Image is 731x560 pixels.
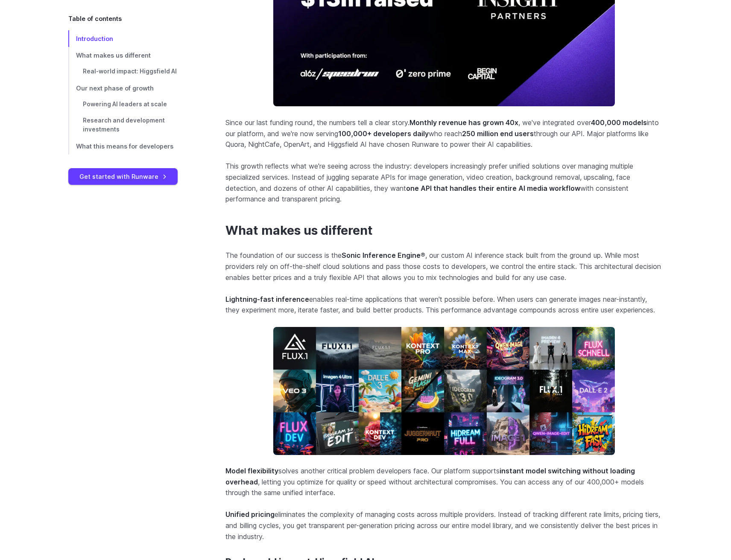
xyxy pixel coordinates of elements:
[83,68,177,75] span: Real-world impact: Higgsfield AI
[68,64,198,80] a: Real-world impact: Higgsfield AI
[68,14,122,23] span: Table of contents
[225,294,663,316] p: enables real-time applications that weren't possible before. When users can generate images near-...
[76,85,154,92] span: Our next phase of growth
[83,117,165,133] span: Research and development investments
[68,138,198,155] a: What this means for developers
[68,113,198,138] a: Research and development investments
[76,143,173,150] span: What this means for developers
[225,161,663,204] p: This growth reflects what we're seeing across the industry: developers increasingly prefer unifie...
[225,509,663,542] p: eliminates the complexity of managing costs across multiple providers. Instead of tracking differ...
[225,467,278,475] strong: Model flexibility
[273,327,615,455] img: Collage of AI model cards including FLUX, Kontext, Qwen-Image, Imagen, DALL·E, Gemini Flash, Ideo...
[225,466,663,499] p: solves another critical problem developers face. Our platform supports , letting you optimize for...
[225,250,663,283] p: The foundation of our success is the , our custom AI inference stack built from the ground up. Wh...
[338,129,429,138] strong: 100,000+ developers daily
[406,184,580,192] strong: one API that handles their entire AI media workflow
[76,52,151,59] span: What makes us different
[68,30,198,47] a: Introduction
[225,295,309,303] strong: Lightning-fast inference
[342,251,425,260] strong: Sonic Inference Engine
[225,117,663,150] p: Since our last funding round, the numbers tell a clear story. , we've integrated over into our pl...
[83,101,167,108] span: Powering AI leaders at scale
[409,118,518,127] strong: Monthly revenue has grown 40x
[68,47,198,64] a: What makes us different
[225,223,373,238] a: What makes us different
[421,251,425,260] span: registered
[591,118,647,127] strong: 400,000 models
[225,510,275,519] strong: Unified pricing
[68,96,198,113] a: Powering AI leaders at scale
[68,80,198,96] a: Our next phase of growth
[462,129,534,138] strong: 250 million end users
[68,168,178,185] a: Get started with Runware
[225,467,635,486] strong: instant model switching without loading overhead
[76,35,113,42] span: Introduction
